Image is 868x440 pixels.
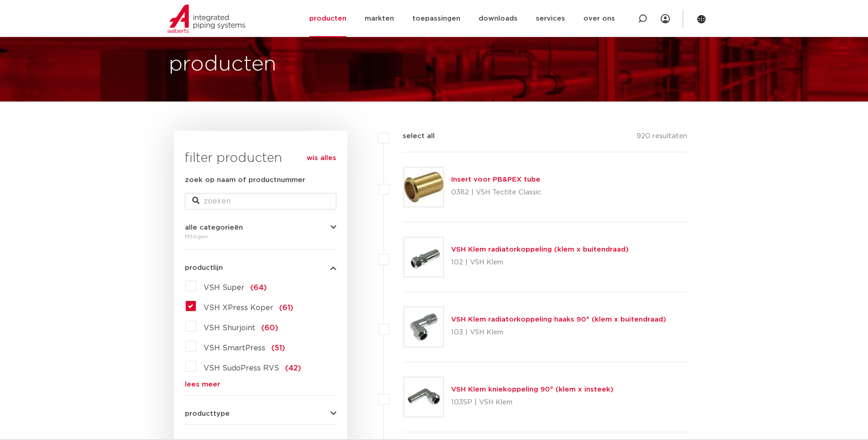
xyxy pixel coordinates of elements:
[451,255,629,270] p: 102 | VSH Klem
[185,231,336,242] div: fittingen
[185,264,336,271] button: productlijn
[204,344,265,352] span: VSH SmartPress
[404,377,443,417] img: Thumbnail for VSH Klem kniekoppeling 90° (klem x insteek)
[185,410,230,417] span: producttype
[204,304,273,311] span: VSH XPress Koper
[250,284,267,291] span: (64)
[279,304,293,311] span: (61)
[451,325,666,340] p: 103 | VSH Klem
[451,185,541,200] p: 0382 | VSH Tectite Classic
[204,324,255,332] span: VSH Shurjoint
[404,307,443,347] img: Thumbnail for VSH Klem radiatorkoppeling haaks 90° (klem x buitendraad)
[451,316,666,323] a: VSH Klem radiatorkoppeling haaks 90° (klem x buitendraad)
[451,395,614,410] p: 103SP | VSH Klem
[389,131,435,142] label: select all
[451,386,614,393] a: VSH Klem kniekoppeling 90° (klem x insteek)
[404,167,443,207] img: Thumbnail for Insert voor PB&PEX tube
[169,50,276,79] h1: producten
[404,237,443,277] img: Thumbnail for VSH Klem radiatorkoppeling (klem x buitendraad)
[185,193,336,209] input: zoeken
[185,224,336,231] button: alle categorieën
[185,264,223,271] span: productlijn
[185,410,336,417] button: producttype
[451,176,540,183] a: Insert voor PB&PEX tube
[307,153,336,164] a: wis alles
[285,365,301,372] span: (42)
[204,284,244,291] span: VSH Super
[636,131,687,145] p: 920 resultaten
[185,149,336,167] h3: filter producten
[271,344,285,352] span: (51)
[204,365,279,372] span: VSH SudoPress RVS
[185,381,336,388] a: lees meer
[451,246,629,253] a: VSH Klem radiatorkoppeling (klem x buitendraad)
[185,175,305,186] label: zoek op naam of productnummer
[185,224,243,231] span: alle categorieën
[261,324,278,332] span: (60)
